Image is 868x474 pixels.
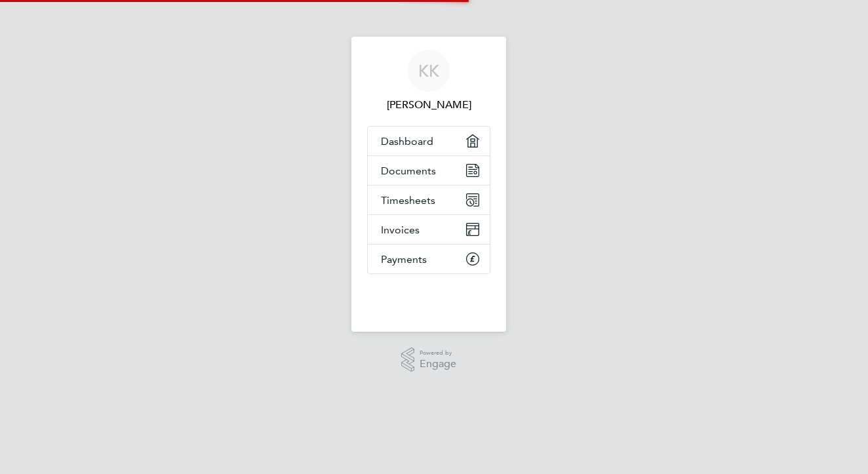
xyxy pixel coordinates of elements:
a: Payments [368,245,490,273]
span: Dashboard [381,135,433,148]
span: Powered by [420,347,456,359]
a: Invoices [368,215,490,244]
a: Dashboard [368,127,490,155]
span: KK [418,62,439,79]
span: Engage [420,359,456,370]
span: Timesheets [381,194,435,207]
a: Go to home page [367,287,490,308]
a: KK[PERSON_NAME] [367,50,490,113]
a: Timesheets [368,186,490,214]
a: Documents [368,156,490,185]
span: Documents [381,165,436,177]
span: Invoices [381,224,420,236]
span: Payments [381,253,427,266]
a: Powered byEngage [401,347,457,372]
nav: Main navigation [351,37,506,332]
img: fastbook-logo-retina.png [368,287,490,308]
span: Kazim Kaya [367,97,490,113]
